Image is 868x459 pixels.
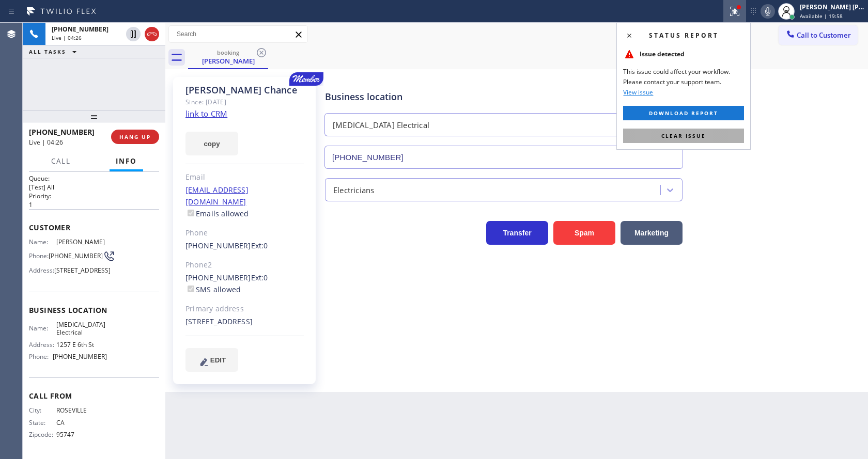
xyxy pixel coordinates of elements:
[185,185,249,207] a: [EMAIL_ADDRESS][DOMAIN_NAME]
[185,108,227,119] a: link to CRM
[185,132,238,155] button: copy
[116,156,137,166] span: Info
[29,305,159,315] span: Business location
[185,96,304,108] div: Since: [DATE]
[52,34,82,41] span: Live | 04:26
[54,266,111,274] span: [STREET_ADDRESS]
[29,200,159,209] p: 1
[56,419,107,426] span: CA
[29,238,56,246] span: Name:
[800,3,865,11] div: [PERSON_NAME] [PERSON_NAME]
[189,46,267,68] div: Karen Chance
[761,4,775,19] button: Mute
[49,252,103,260] span: [PHONE_NUMBER]
[185,209,249,218] label: Emails allowed
[188,210,194,216] input: Emails allowed
[29,353,53,360] span: Phone:
[333,119,429,131] div: [MEDICAL_DATA] Electrical
[119,133,151,140] span: HANG UP
[185,348,238,372] button: EDIT
[29,252,49,260] span: Phone:
[185,284,241,294] label: SMS allowed
[56,238,107,246] span: [PERSON_NAME]
[189,56,267,66] div: [PERSON_NAME]
[29,127,95,137] span: [PHONE_NUMBER]
[621,221,683,245] button: Marketing
[553,221,615,245] button: Spam
[126,27,141,41] button: Hold Customer
[29,174,159,183] h2: Queue:
[29,192,159,200] h2: Priority:
[145,27,159,41] button: Hang up
[29,341,56,349] span: Address:
[56,341,107,349] span: 1257 E 6th St
[169,26,307,42] input: Search
[185,227,304,239] div: Phone
[29,431,56,438] span: Zipcode:
[188,286,194,292] input: SMS allowed
[185,273,251,282] a: [PHONE_NUMBER]
[45,151,77,171] button: Call
[185,241,251,250] a: [PHONE_NUMBER]
[56,431,107,438] span: 95747
[29,48,66,55] span: ALL TASKS
[185,259,304,271] div: Phone2
[56,321,107,337] span: [MEDICAL_DATA] Electrical
[185,303,304,315] div: Primary address
[23,45,87,58] button: ALL TASKS
[189,49,267,56] div: booking
[53,353,107,360] span: [PHONE_NUMBER]
[185,84,304,96] div: [PERSON_NAME] Chance
[29,391,159,401] span: Call From
[800,12,843,20] span: Available | 19:58
[29,266,54,274] span: Address:
[210,356,226,364] span: EDIT
[29,324,56,332] span: Name:
[486,221,548,245] button: Transfer
[29,138,63,147] span: Live | 04:26
[333,184,374,196] div: Electricians
[779,25,858,45] button: Call to Customer
[325,90,683,104] div: Business location
[185,316,304,328] div: [STREET_ADDRESS]
[110,151,143,171] button: Info
[29,406,56,414] span: City:
[51,156,71,166] span: Call
[324,146,683,169] input: Phone Number
[52,25,109,34] span: [PHONE_NUMBER]
[251,241,268,250] span: Ext: 0
[29,183,159,192] p: [Test] All
[29,419,56,426] span: State:
[251,273,268,282] span: Ext: 0
[56,406,107,414] span: ROSEVILLE
[185,171,304,183] div: Email
[111,130,159,144] button: HANG UP
[797,30,851,40] span: Call to Customer
[29,223,159,232] span: Customer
